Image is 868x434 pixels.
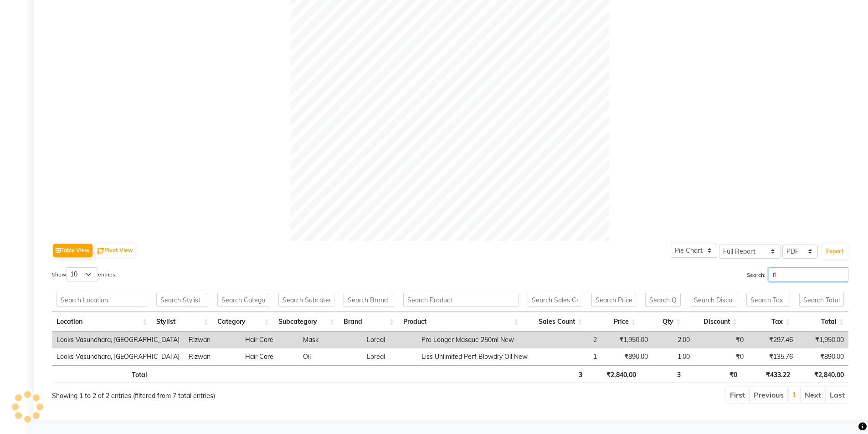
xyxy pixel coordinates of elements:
td: ₹1,950.00 [601,332,652,348]
th: Brand: activate to sort column ascending [339,312,398,332]
td: ₹0 [694,332,748,348]
img: pivot.png [98,248,104,255]
td: ₹1,950.00 [797,332,848,348]
td: 2.00 [652,332,694,348]
th: Total: activate to sort column ascending [795,312,848,332]
td: 2 [540,332,601,348]
th: Location: activate to sort column ascending [52,312,152,332]
th: Discount: activate to sort column ascending [685,312,742,332]
th: Total [52,365,152,383]
input: Search Subcategory [278,293,335,307]
input: Search Brand [344,293,394,307]
th: 3 [523,365,587,383]
td: Mask [298,332,362,348]
select: Showentries [66,267,98,281]
button: Export [822,244,847,259]
td: Looks Vasundhara, [GEOGRAPHIC_DATA] [52,348,184,365]
td: 1.00 [652,348,694,365]
input: Search: [769,267,848,281]
td: Looks Vasundhara, [GEOGRAPHIC_DATA] [52,332,184,348]
th: ₹2,840.00 [587,365,641,383]
th: ₹2,840.00 [795,365,848,383]
td: Oil [298,348,362,365]
td: Liss Unlimited Perf Blowdry Oil New [417,348,540,365]
th: Product: activate to sort column ascending [399,312,524,332]
th: Category: activate to sort column ascending [213,312,274,332]
th: Sales Count: activate to sort column ascending [523,312,587,332]
td: ₹0 [694,348,748,365]
label: Search: [747,267,848,281]
div: Showing 1 to 2 of 2 entries (filtered from 7 total entries) [52,386,376,401]
input: Search Product [403,293,519,307]
input: Search Price [591,293,636,307]
td: 1 [540,348,601,365]
input: Search Sales Count [528,293,582,307]
td: ₹297.46 [748,332,798,348]
input: Search Qty [645,293,681,307]
input: Search Discount [690,293,737,307]
input: Search Stylist [156,293,208,307]
th: Subcategory: activate to sort column ascending [274,312,339,332]
button: Table View [53,244,92,257]
th: ₹0 [685,365,742,383]
th: Qty: activate to sort column ascending [641,312,686,332]
label: Show entries [52,267,115,281]
th: Price: activate to sort column ascending [587,312,641,332]
td: ₹890.00 [797,348,848,365]
td: ₹890.00 [601,348,652,365]
input: Search Category [217,293,269,307]
td: Loreal [362,348,417,365]
td: Rizwan [184,348,241,365]
td: Pro Longer Masque 250ml New [417,332,540,348]
td: Hair Care [241,348,298,365]
th: Tax: activate to sort column ascending [742,312,795,332]
th: ₹433.22 [742,365,795,383]
button: Pivot View [95,244,135,257]
td: ₹135.76 [748,348,798,365]
input: Search Total [799,293,844,307]
th: 3 [641,365,686,383]
input: Search Location [56,293,147,307]
td: Rizwan [184,332,241,348]
td: Hair Care [241,332,298,348]
input: Search Tax [746,293,790,307]
a: 1 [792,390,796,399]
td: Loreal [362,332,417,348]
th: Stylist: activate to sort column ascending [152,312,213,332]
